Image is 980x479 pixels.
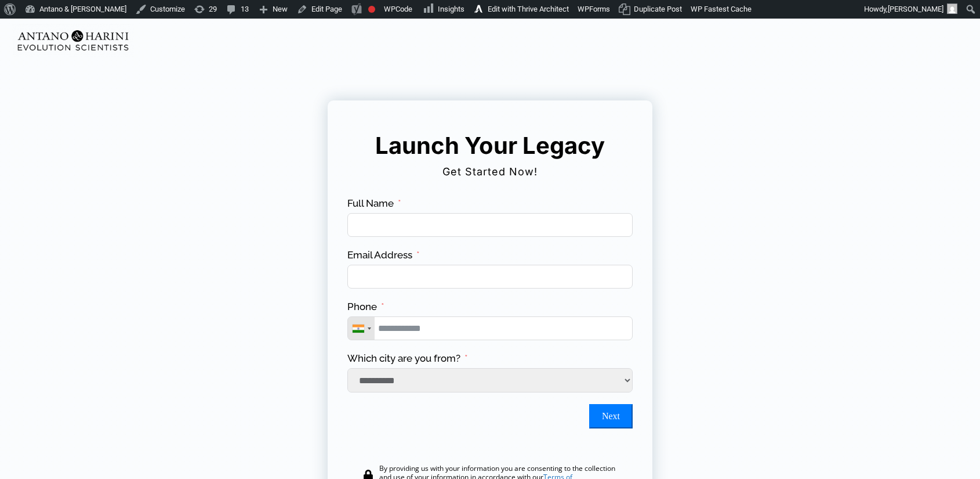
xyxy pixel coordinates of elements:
input: Phone [347,316,633,340]
span: Insights [438,5,464,13]
span: [PERSON_NAME] [888,5,943,13]
label: Which city are you from? [347,352,468,365]
label: Full Name [347,197,401,210]
label: Phone [347,300,384,314]
h5: Launch Your Legacy [369,131,611,160]
button: Next [589,404,633,428]
select: Which city are you from? [347,368,633,392]
label: Email Address [347,248,420,262]
div: Focus keyphrase not set [368,6,375,13]
h2: Get Started Now! [346,161,634,182]
input: Email Address [347,265,633,289]
div: Telephone country code [348,317,375,340]
img: Evolution-Scientist (2) [12,24,134,57]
